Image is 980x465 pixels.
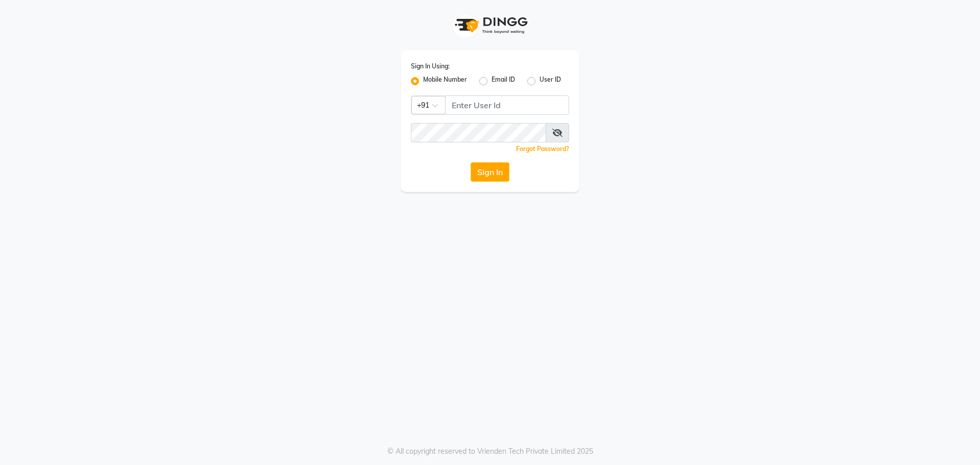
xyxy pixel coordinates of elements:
label: Sign In Using: [411,62,450,71]
a: Forgot Password? [516,145,569,153]
label: Mobile Number [423,75,467,87]
label: Email ID [492,75,515,87]
input: Username [411,123,546,142]
input: Username [445,95,569,115]
img: logo1.svg [449,10,531,40]
label: User ID [540,75,561,87]
button: Sign In [471,162,509,182]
